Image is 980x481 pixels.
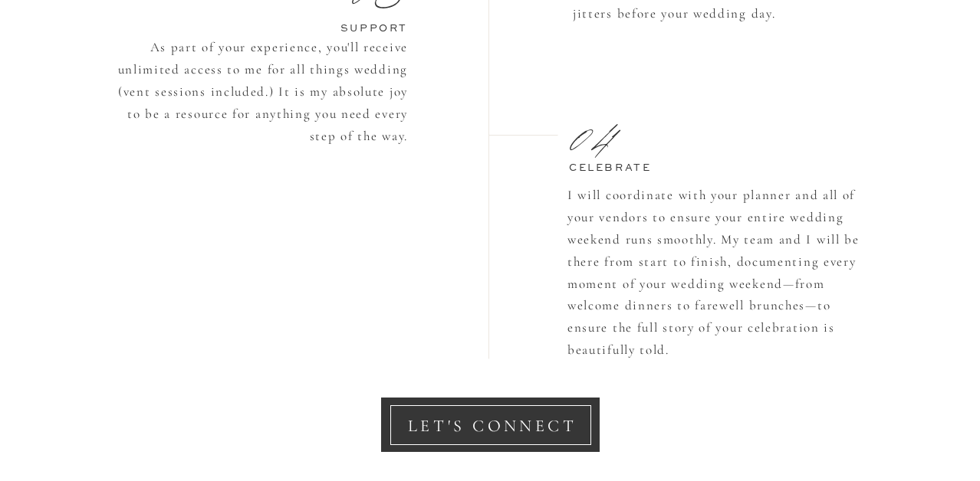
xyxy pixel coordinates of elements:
a: LET'S CONNECT [390,416,594,434]
p: I will coordinate with your planner and all of your vendors to ensure your entire wedding weekend... [567,185,870,369]
p: As part of your experience, you'll receive unlimited access to me for all things wedding (vent se... [106,37,408,143]
h3: support [269,20,408,34]
i: 04 [569,95,620,180]
h3: CELEBRATE [569,159,764,173]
